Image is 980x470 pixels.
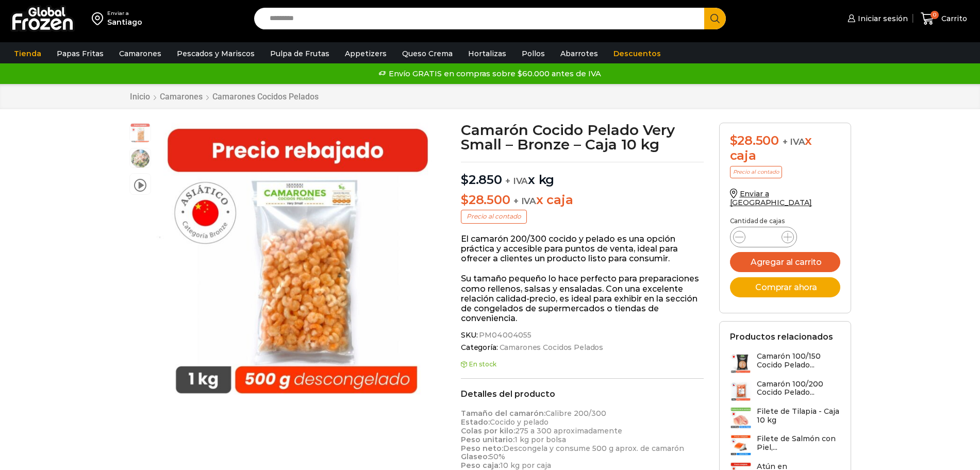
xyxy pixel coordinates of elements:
[129,92,151,102] a: Inicio
[704,8,726,29] button: Search button
[463,44,511,63] a: Hortalizas
[730,217,840,225] p: Cantidad de cajas
[461,435,514,444] strong: Peso unitario:
[114,44,167,63] a: Camarones
[461,452,489,461] strong: Glaseo:
[129,92,319,102] nav: Breadcrumb
[783,137,805,147] span: + IVA
[513,196,536,206] span: + IVA
[608,44,666,63] a: Descuentos
[340,44,392,63] a: Appetizers
[461,426,515,435] strong: Colas por kilo:
[159,92,203,102] a: Camarones
[461,461,500,470] strong: Peso caja:
[855,13,908,24] span: Iniciar sesión
[107,10,142,17] div: Enviar a
[461,210,527,223] p: Precio al contado
[461,192,469,207] span: $
[461,274,704,323] p: Su tamaño pequeño lo hace perfecto para preparaciones como rellenos, salsas y ensaladas. Con una ...
[130,123,151,144] span: very small
[757,434,840,452] h3: Filete de Salmón con Piel,...
[730,434,840,457] a: Filete de Salmón con Piel,...
[754,230,773,244] input: Product quantity
[52,44,109,63] a: Papas Fritas
[92,10,107,27] img: address-field-icon.svg
[730,166,782,178] p: Precio al contado
[730,133,738,148] span: $
[730,332,833,342] h2: Productos relacionados
[461,389,704,399] h2: Detalles del producto
[461,193,704,208] p: x caja
[555,44,603,63] a: Abarrotes
[9,44,46,63] a: Tienda
[505,176,528,186] span: + IVA
[918,7,970,31] a: 0 Carrito
[461,172,469,187] span: $
[130,148,151,169] span: very-small
[461,192,510,207] bdi: 28.500
[477,331,531,340] span: PM04004055
[757,352,840,370] h3: Camarón 100/150 Cocido Pelado...
[730,380,840,402] a: Camarón 100/200 Cocido Pelado...
[517,44,550,63] a: Pollos
[461,331,704,340] span: SKU:
[461,123,704,152] h1: Camarón Cocido Pelado Very Small – Bronze – Caja 10 kg
[461,172,502,187] bdi: 2.850
[397,44,458,63] a: Queso Crema
[757,407,840,425] h3: Filete de Tilapia - Caja 10 kg
[461,361,704,368] p: En stock
[212,92,319,102] a: Camarones Cocidos Pelados
[939,13,967,24] span: Carrito
[730,189,812,207] a: Enviar a [GEOGRAPHIC_DATA]
[730,352,840,374] a: Camarón 100/150 Cocido Pelado...
[730,407,840,429] a: Filete de Tilapia - Caja 10 kg
[845,8,908,29] a: Iniciar sesión
[931,11,939,19] span: 0
[265,44,335,63] a: Pulpa de Frutas
[461,444,503,453] strong: Peso neto:
[757,380,840,397] h3: Camarón 100/200 Cocido Pelado...
[461,162,704,188] p: x kg
[107,17,142,27] div: Santiago
[730,252,840,272] button: Agregar al carrito
[172,44,260,63] a: Pescados y Mariscos
[730,133,779,148] bdi: 28.500
[730,277,840,297] button: Comprar ahora
[461,343,704,352] span: Categoría:
[461,417,490,427] strong: Estado:
[730,133,840,163] div: x caja
[498,343,604,352] a: Camarones Cocidos Pelados
[156,123,439,406] div: 1 / 3
[461,234,704,264] p: El camarón 200/300 cocido y pelado es una opción práctica y accesible para puntos de venta, ideal...
[156,123,439,406] img: very small
[461,409,545,418] strong: Tamaño del camarón:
